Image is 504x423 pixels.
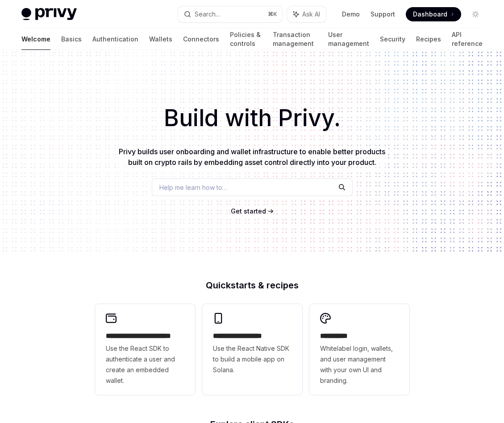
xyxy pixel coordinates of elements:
a: Recipes [416,29,441,50]
a: Wallets [149,29,172,50]
span: ⌘ K [268,11,277,18]
span: Dashboard [413,10,447,19]
a: User management [328,29,369,50]
a: Get started [231,207,266,216]
a: Authentication [92,29,138,50]
a: Transaction management [273,29,317,50]
span: Ask AI [302,10,320,19]
a: **** *****Whitelabel login, wallets, and user management with your own UI and branding. [309,304,409,395]
a: Security [380,29,405,50]
span: Use the React Native SDK to build a mobile app on Solana. [213,343,292,375]
h2: Quickstarts & recipes [95,281,409,290]
span: Privy builds user onboarding and wallet infrastructure to enable better products built on crypto ... [119,147,385,167]
img: light logo [21,8,77,21]
span: Use the React SDK to authenticate a user and create an embedded wallet. [106,343,184,386]
a: Basics [61,29,82,50]
span: Help me learn how to… [159,183,227,192]
a: Dashboard [406,7,461,21]
span: Get started [231,207,266,215]
span: Whitelabel login, wallets, and user management with your own UI and branding. [320,343,399,386]
a: API reference [452,29,483,50]
a: Policies & controls [230,29,262,50]
button: Search...⌘K [178,6,283,22]
a: Demo [342,10,360,19]
a: Welcome [21,29,50,50]
h1: Build with Privy. [14,101,490,136]
div: Search... [195,9,220,20]
a: **** **** **** ***Use the React Native SDK to build a mobile app on Solana. [202,304,302,395]
a: Support [371,10,395,19]
button: Ask AI [287,6,326,22]
button: Toggle dark mode [468,7,483,21]
a: Connectors [183,29,219,50]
